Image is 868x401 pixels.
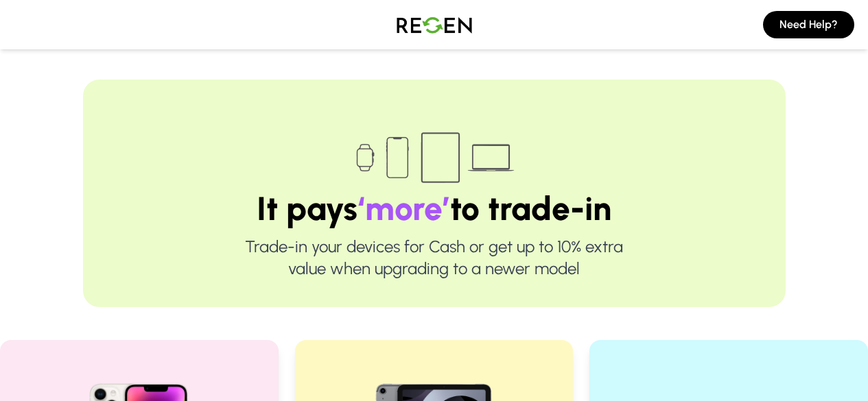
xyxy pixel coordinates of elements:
img: Logo [386,5,482,44]
img: Trade-in devices [349,123,520,192]
span: ‘more’ [357,189,450,228]
button: Need Help? [763,11,854,38]
h1: It pays to trade-in [127,192,742,225]
p: Trade-in your devices for Cash or get up to 10% extra value when upgrading to a newer model [127,236,742,280]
